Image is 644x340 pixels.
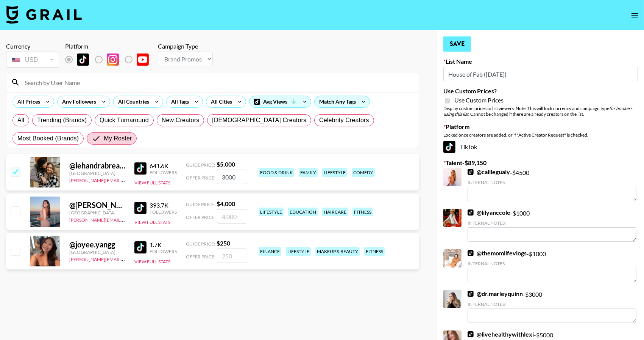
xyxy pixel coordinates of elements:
[468,169,474,175] img: TikTok
[468,290,523,297] a: @dr.marleyquinn
[286,247,311,256] div: lifestyle
[468,209,474,216] img: TikTok
[352,208,373,216] div: fitness
[17,116,24,125] span: All
[150,249,177,254] div: Followers
[627,8,642,23] button: open drawer
[150,170,177,175] div: Followers
[100,116,149,125] span: Quick Turnaround
[468,331,474,337] img: TikTok
[69,176,217,183] a: [PERSON_NAME][EMAIL_ADDRESS][PERSON_NAME][DOMAIN_NAME]
[468,220,636,226] div: Internal Notes:
[69,210,125,216] div: [GEOGRAPHIC_DATA]
[364,247,385,256] div: fitness
[58,96,98,107] div: Any Followers
[134,241,147,253] img: TikTok
[134,162,147,175] img: TikTok
[315,96,370,107] div: Match Any Tags
[150,241,177,249] div: 1.7K
[206,96,234,107] div: All Cities
[150,209,177,215] div: Followers
[77,54,89,66] img: TikTok
[104,134,132,143] span: My Roster
[69,200,125,210] div: @ [PERSON_NAME]
[443,36,471,52] button: Save
[468,290,636,323] div: - $ 3000
[288,208,318,216] div: education
[217,249,247,263] input: 250
[8,53,58,66] div: USD
[468,179,636,185] div: Internal Notes:
[443,105,632,117] em: for bookers using this list
[217,170,247,184] input: 5,000
[468,209,510,216] a: @lilyanccole
[217,200,235,207] strong: $ 4,000
[217,161,235,168] strong: $ 5,000
[299,168,318,177] div: family
[468,249,636,282] div: - $ 1000
[6,50,59,69] div: Currency is locked to USD
[454,96,504,104] span: Use Custom Prices
[150,201,177,209] div: 393.7K
[468,209,636,242] div: - $ 1000
[162,116,200,125] span: New Creators
[69,255,217,262] a: [PERSON_NAME][EMAIL_ADDRESS][PERSON_NAME][DOMAIN_NAME]
[212,116,306,125] span: [DEMOGRAPHIC_DATA] Creators
[249,96,311,107] div: Avg Views
[443,141,638,153] div: TikTok
[17,134,79,143] span: Most Booked (Brands)
[69,170,125,176] div: [GEOGRAPHIC_DATA]
[443,132,638,138] div: Locked once creators are added, or if "Active Creator Request" is checked.
[259,208,284,216] div: lifestyle
[443,141,455,153] img: TikTok
[37,116,87,125] span: Trending (Brands)
[186,201,215,207] span: Guide Price:
[134,180,170,186] button: View Full Stats
[468,168,510,176] a: @calliegualy
[468,250,474,256] img: TikTok
[443,58,638,65] label: List Name
[114,96,151,107] div: All Countries
[107,54,119,66] img: Instagram
[137,54,149,66] img: YouTube
[322,208,348,216] div: haircare
[65,42,155,50] div: Platform
[319,116,369,125] span: Celebrity Creators
[69,249,125,255] div: [GEOGRAPHIC_DATA]
[352,168,375,177] div: comedy
[315,247,360,256] div: makeup & beauty
[134,202,147,214] img: TikTok
[259,168,294,177] div: food & drink
[468,168,636,201] div: - $ 4500
[186,162,215,168] span: Guide Price:
[468,261,636,266] div: Internal Notes:
[134,259,170,264] button: View Full Stats
[468,331,534,338] a: @livehealthywithlexi
[217,209,247,224] input: 4,000
[443,159,638,167] label: Talent - $ 89,150
[13,96,42,107] div: All Prices
[186,241,215,247] span: Guide Price:
[69,161,125,170] div: @ lehandrabreanne
[186,254,215,260] span: Offer Price:
[186,214,215,220] span: Offer Price:
[217,239,230,247] strong: $ 250
[468,249,527,257] a: @themomlifevlogs
[69,240,125,249] div: @ joyee.yangg
[443,123,638,131] label: Platform
[65,52,155,68] div: List locked to TikTok.
[468,291,474,297] img: TikTok
[443,87,638,95] label: Use Custom Prices?
[186,175,215,181] span: Offer Price:
[322,168,347,177] div: lifestyle
[69,216,217,223] a: [PERSON_NAME][EMAIL_ADDRESS][PERSON_NAME][DOMAIN_NAME]
[468,301,636,307] div: Internal Notes:
[158,42,213,50] div: Campaign Type
[150,162,177,170] div: 641.6K
[167,96,190,107] div: All Tags
[443,105,638,117] div: Display custom prices to list viewers. Note: This will lock currency and campaign type . Cannot b...
[6,42,59,50] div: Currency
[20,76,414,88] input: Search by User Name
[259,247,281,256] div: finance
[6,5,82,24] img: Grail Talent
